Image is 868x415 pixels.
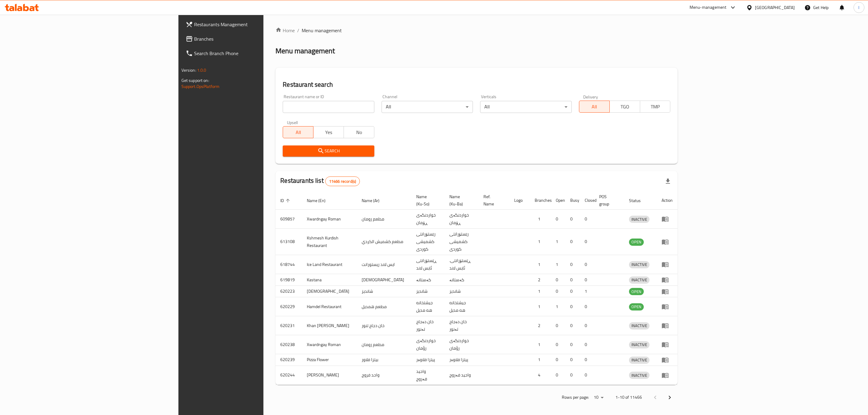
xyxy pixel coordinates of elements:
[530,297,551,316] td: 1
[565,354,580,366] td: 0
[662,215,673,223] div: Menu
[551,274,565,286] td: 0
[285,128,311,137] span: All
[662,276,673,283] div: Menu
[580,229,594,255] td: 0
[580,297,594,316] td: 0
[629,372,649,379] div: INACTIVE
[357,229,411,255] td: مطعم كشميش الكردي
[357,286,411,297] td: شانديز
[530,354,551,366] td: 1
[357,255,411,274] td: ايس لاند ريستورانت
[583,95,598,99] label: Delivery
[565,316,580,335] td: 0
[551,191,565,210] th: Open
[302,286,357,297] td: [DEMOGRAPHIC_DATA]
[629,303,644,310] span: OPEN
[288,147,370,155] span: Search
[181,66,196,74] span: Version:
[565,366,580,385] td: 0
[530,191,551,210] th: Branches
[411,316,445,335] td: خان دەجاج تەنور
[551,286,565,297] td: 0
[509,191,530,210] th: Logo
[344,126,374,138] button: No
[445,354,479,366] td: پیتزا فلاوەر
[411,335,445,354] td: خواردنگەی رؤمان
[283,80,670,89] h2: Restaurant search
[629,276,649,283] span: INACTIVE
[313,126,344,138] button: Yes
[662,341,673,348] div: Menu
[629,197,649,204] span: Status
[445,297,479,316] td: جيشتخانه هه مديل
[629,288,644,295] div: OPEN
[283,145,374,157] button: Search
[599,193,617,207] span: POS group
[357,210,411,229] td: مطعم رومان
[194,35,319,42] span: Branches
[565,255,580,274] td: 0
[609,101,640,113] button: TGO
[615,394,642,401] p: 1-10 of 11466
[662,303,673,310] div: Menu
[530,274,551,286] td: 2
[181,83,220,90] a: Support.OpsPlatform
[755,4,795,11] div: [GEOGRAPHIC_DATA]
[551,229,565,255] td: 1
[629,239,644,245] span: OPEN
[283,126,313,138] button: All
[302,274,357,286] td: Kastana
[302,366,357,385] td: [PERSON_NAME]
[275,27,678,34] nav: breadcrumb
[411,297,445,316] td: جيشتخانه هه مديل
[357,335,411,354] td: مطعم رومان
[662,322,673,329] div: Menu
[629,322,649,329] span: INACTIVE
[445,229,479,255] td: رێستۆرانتی کشمیشى كوردى
[449,193,471,207] span: Name (Ku-Ba)
[591,393,606,402] div: Rows per page:
[629,357,649,364] span: INACTIVE
[302,297,357,316] td: Hamdel Restaurant
[662,372,673,379] div: Menu
[551,297,565,316] td: 1
[580,210,594,229] td: 0
[357,316,411,335] td: خان دجاج تنور
[629,341,649,348] span: INACTIVE
[283,101,374,113] input: Search for restaurant name or ID..
[302,229,357,255] td: Kshmesh Kurdish Restaurant
[357,366,411,385] td: واحد فروج
[197,66,206,74] span: 1.0.0
[445,255,479,274] td: .ڕێستۆرانتی ئایس لاند
[411,354,445,366] td: پیتزا فلاوەر
[530,316,551,335] td: 2
[629,261,649,268] span: INACTIVE
[382,101,473,113] div: All
[275,191,678,385] table: enhanced table
[580,354,594,366] td: 0
[530,229,551,255] td: 1
[181,46,323,61] a: Search Branch Phone
[580,286,594,297] td: 1
[580,316,594,335] td: 0
[483,193,502,207] span: Ref. Name
[194,21,319,28] span: Restaurants Management
[551,255,565,274] td: 1
[612,102,638,111] span: TGO
[357,274,411,286] td: [DEMOGRAPHIC_DATA]
[287,120,298,124] label: Upsell
[445,335,479,354] td: خواردنگەی رؤمان
[579,101,610,113] button: All
[530,366,551,385] td: 4
[530,255,551,274] td: 1
[661,174,675,189] div: Export file
[530,210,551,229] td: 1
[194,50,319,57] span: Search Branch Phone
[580,335,594,354] td: 0
[629,322,649,329] div: INACTIVE
[445,366,479,385] td: واحید فەروج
